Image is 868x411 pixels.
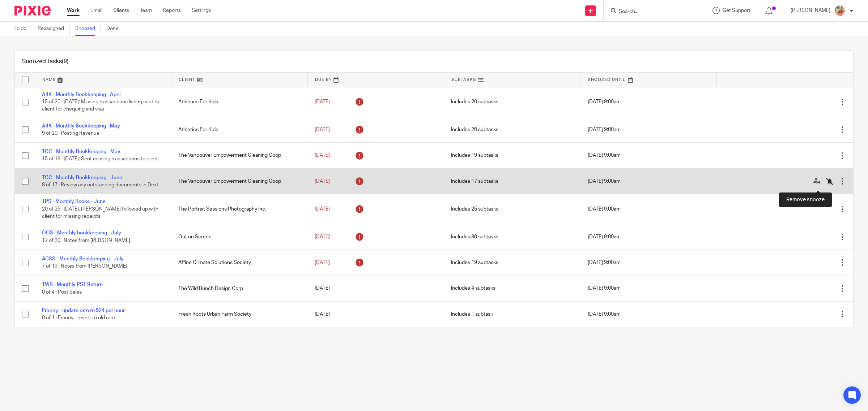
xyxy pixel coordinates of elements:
span: Includes 25 subtasks [451,207,498,212]
span: [DATE] 9:00am [588,207,621,212]
span: [DATE] 9:00am [588,179,621,184]
td: Affine Climate Solutions Society [171,250,307,276]
span: [DATE] 9:00am [588,99,621,104]
span: [DATE] [315,286,330,291]
a: Work [67,7,80,14]
span: 20 of 25 · [DATE]: [PERSON_NAME] followed up with client for missing receipts [42,207,158,219]
span: Includes 20 subtasks [451,99,498,104]
span: Includes 19 subtasks [451,260,498,265]
span: 0 of 1 · Franny - revert to old rate [42,315,115,320]
td: Out on Screen [171,224,307,250]
a: A4K - Monthly Bookkeeping - May [42,124,120,129]
a: A4K - Monthly Bookkeeping - April [42,92,120,97]
span: Includes 17 subtasks [451,179,498,184]
td: The Wild Bunch Design Corp [171,276,307,301]
span: Includes 4 subtasks [451,286,495,291]
span: [DATE] 9:00am [588,286,621,291]
span: [DATE] [315,99,330,104]
span: [DATE] 9:00am [588,153,621,158]
a: Clients [113,7,129,14]
a: TCC - Monthly Bookkeeping - May [42,149,120,154]
a: Reports [163,7,181,14]
span: 8 of 17 · Review any outstanding documents in Dext [42,182,158,187]
span: 7 of 19 · Notes from [PERSON_NAME] [42,264,127,269]
a: To do [14,22,32,36]
a: ACSS - Monthly Bookkeeping - July [42,256,124,261]
td: Fresh Roots Urban Farm Society [171,301,307,327]
span: 12 of 30 · Notes from [PERSON_NAME] [42,238,130,243]
span: [DATE] [315,234,330,239]
span: [DATE] [315,127,330,132]
h1: Snoozed tasks [22,58,69,65]
span: 15 of 19 · [DATE]: Sent missing transactions to client [42,157,159,162]
span: [DATE] 9:00am [588,260,621,265]
span: [DATE] 9:00am [588,127,621,132]
span: Get Support [723,8,750,13]
span: [DATE] [315,153,330,158]
a: Settings [192,7,211,14]
a: TPS - Monthly Books - June [42,199,106,204]
span: [DATE] [315,312,330,317]
td: The Vancouver Empowerment Cleaning Coop [171,143,307,168]
a: Reassigned [38,22,70,36]
span: 9 of 20 · Posting Revenue [42,131,99,136]
a: Snoozed [75,22,101,36]
span: 0 of 4 · Post Sales [42,290,82,295]
a: Email [90,7,102,14]
a: TWB - Monthly PST Return [42,282,103,287]
a: TCC - Monthly Bookkeeping - June [42,175,122,180]
a: OOS - Monthly bookkeeping - July [42,230,121,235]
img: MIC.jpg [834,5,846,17]
span: Includes 30 subtasks [451,234,498,239]
span: (9) [62,59,69,64]
td: The Portrait Sessions Photography Inc. [171,194,307,224]
span: 15 of 20 · [DATE]: Missing transactions listing sent to client for chequing and visa [42,99,159,112]
span: [DATE] [315,260,330,265]
p: [PERSON_NAME] [791,7,830,14]
span: Subtasks [451,78,476,82]
a: Team [140,7,152,14]
span: [DATE] 9:00am [588,234,621,239]
td: The Vancouver Empowerment Cleaning Coop [171,168,307,194]
input: Search [618,9,683,15]
img: Pixie [14,6,51,16]
a: Franny - update rate to $24 per hour [42,308,125,313]
a: Done [106,22,124,36]
td: Athletics For Kids [171,117,307,142]
span: Includes 19 subtasks [451,153,498,158]
span: [DATE] [315,207,330,212]
td: Athletics For Kids [171,87,307,117]
span: Includes 1 subtask [451,312,493,317]
span: [DATE] [315,179,330,184]
span: Includes 20 subtasks [451,127,498,132]
span: [DATE] 9:00am [588,312,621,317]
